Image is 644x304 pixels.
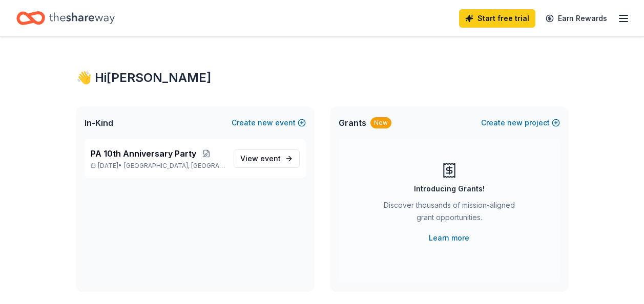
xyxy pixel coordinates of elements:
button: Createnewevent [232,117,306,129]
div: 👋 Hi [PERSON_NAME] [76,70,568,86]
a: Learn more [429,232,469,244]
span: View [240,153,281,165]
div: Introducing Grants! [414,183,485,195]
span: Grants [339,117,366,129]
span: new [258,117,273,129]
span: In-Kind [85,117,113,129]
a: Earn Rewards [539,9,613,28]
div: Discover thousands of mission-aligned grant opportunities. [380,199,519,228]
a: Home [16,6,115,30]
div: New [370,117,391,128]
span: PA 10th Anniversary Party [91,147,196,160]
span: event [260,154,281,163]
span: [GEOGRAPHIC_DATA], [GEOGRAPHIC_DATA] [124,162,225,170]
a: Start free trial [459,9,535,28]
a: View event [234,149,300,168]
span: new [507,117,523,129]
p: [DATE] • [91,162,225,170]
button: Createnewproject [481,117,560,129]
